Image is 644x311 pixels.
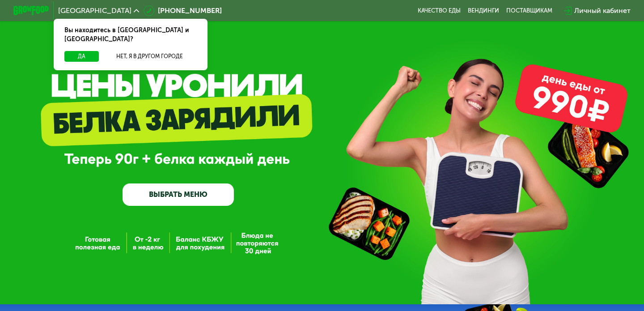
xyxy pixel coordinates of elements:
div: Личный кабинет [574,5,631,16]
div: поставщикам [506,7,552,14]
a: Вендинги [468,7,499,14]
a: ВЫБРАТЬ МЕНЮ [123,183,234,206]
button: Нет, я в другом городе [102,51,197,62]
button: Да [64,51,99,62]
a: [PHONE_NUMBER] [144,5,222,16]
div: Вы находитесь в [GEOGRAPHIC_DATA] и [GEOGRAPHIC_DATA]? [54,19,208,51]
span: [GEOGRAPHIC_DATA] [58,7,131,14]
a: Качество еды [418,7,461,14]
